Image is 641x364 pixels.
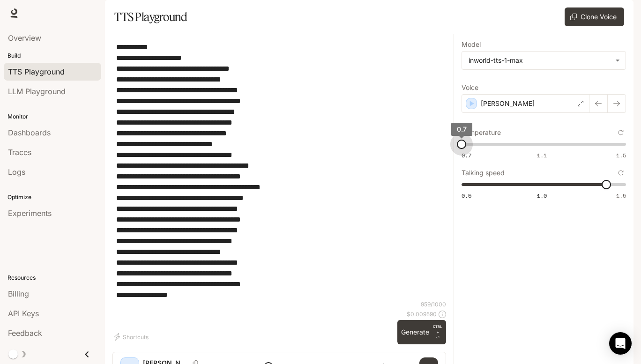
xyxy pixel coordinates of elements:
[462,41,481,48] p: Model
[462,192,471,200] span: 0.5
[616,168,626,178] button: Reset to default
[112,329,152,344] button: Shortcuts
[469,56,611,65] div: inworld-tts-1-max
[565,7,624,26] button: Clone Voice
[433,324,442,335] p: CTRL +
[616,151,626,159] span: 1.5
[537,192,547,200] span: 1.0
[537,151,547,159] span: 1.1
[462,129,501,136] p: Temperature
[421,300,446,308] p: 959 / 1000
[481,99,535,108] p: [PERSON_NAME]
[462,52,626,69] div: inworld-tts-1-max
[407,310,437,318] p: $ 0.009590
[462,170,505,176] p: Talking speed
[433,324,442,341] p: ⏎
[462,84,478,91] p: Voice
[462,151,471,159] span: 0.7
[114,7,187,26] h1: TTS Playground
[616,127,626,138] button: Reset to default
[609,332,632,355] div: Open Intercom Messenger
[616,192,626,200] span: 1.5
[457,125,467,133] span: 0.7
[397,320,446,344] button: GenerateCTRL +⏎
